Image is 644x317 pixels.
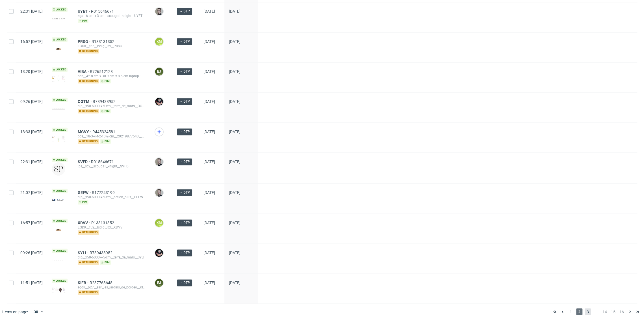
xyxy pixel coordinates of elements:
[179,9,190,14] span: → DTP
[78,260,99,265] span: returning
[179,159,190,164] span: → DTP
[203,39,215,44] span: [DATE]
[52,108,65,110] img: version_two_editor_design
[179,99,190,104] span: → DTP
[52,162,65,176] img: version_two_editor_design
[78,19,88,23] span: pim
[20,9,43,14] span: 22:31 [DATE]
[229,130,240,134] span: [DATE]
[52,189,68,193] span: Locked
[229,251,240,255] span: [DATE]
[91,221,115,225] a: R133131352
[203,130,215,134] span: [DATE]
[78,9,91,14] span: UYET
[78,190,92,195] a: GEFW
[78,225,146,230] div: EGDK__f52__lsdigi_ltd__XDVV
[52,37,68,42] span: Locked
[78,221,91,225] a: XDVV
[229,190,240,195] span: [DATE]
[52,136,65,142] img: version_two_editor_design.png
[100,109,111,113] span: pim
[52,67,68,72] span: Locked
[52,128,68,132] span: Locked
[78,134,146,139] div: bds__18-3-x-4-x-10-2-cm__20219877543__MGVY
[155,38,163,46] figcaption: KM
[52,158,68,162] span: Locked
[2,309,28,314] span: Items on page:
[229,281,240,285] span: [DATE]
[78,230,99,235] span: returning
[229,39,240,44] span: [DATE]
[229,221,240,225] span: [DATE]
[229,159,240,164] span: [DATE]
[52,7,68,12] span: Locked
[52,219,68,223] span: Locked
[568,308,574,315] span: 1
[78,99,93,104] span: OGTM
[155,249,163,257] img: Sylwia Święćkowska
[179,129,190,134] span: → DTP
[30,308,40,316] div: 30
[78,290,99,295] span: returning
[20,221,43,225] span: 16:57 [DATE]
[155,219,163,227] figcaption: KM
[20,39,43,44] span: 16:57 [DATE]
[20,99,43,104] span: 09:26 [DATE]
[203,159,215,164] span: [DATE]
[78,49,99,53] span: returning
[78,104,146,108] div: dlp__x50-6000-x-5-cm__terre_de_mars__OGTM
[78,251,90,255] a: SYLI
[78,139,99,144] span: returning
[78,281,90,285] a: KIFB
[52,226,65,234] img: version_two_editor_design.png
[92,190,116,195] a: R177243199
[155,279,163,287] figcaption: EJ
[179,39,190,44] span: → DTP
[93,99,117,104] a: R789438952
[593,308,599,315] span: ...
[155,68,163,76] figcaption: EJ
[78,109,99,113] span: returning
[52,98,68,102] span: Locked
[78,255,146,260] div: dlp__x50-6000-x-5-cm__terre_de_mars__SYLI
[78,69,90,74] a: VIBA
[203,221,215,225] span: [DATE]
[92,39,116,44] a: R133131352
[20,281,43,285] span: 11:51 [DATE]
[179,250,190,255] span: → DTP
[92,130,116,134] a: R445324581
[78,39,92,44] span: PRSG
[155,158,163,166] img: Krystian Gaza
[203,69,215,74] span: [DATE]
[52,199,65,201] img: version_two_editor_design.png
[78,130,92,134] a: MGVY
[229,9,240,14] span: [DATE]
[78,285,146,290] div: egdk__p27__earl_les_jardins_de_bordeo__KIFB
[78,195,146,199] div: dlp__x50-6000-x-5-cm__action_plus__GEFW
[78,159,91,164] a: SVFD
[179,280,190,285] span: → DTP
[20,159,43,164] span: 22:31 [DATE]
[100,260,111,265] span: pim
[90,69,114,74] a: R726512128
[91,159,115,164] a: R015646671
[602,308,608,315] span: 14
[78,14,146,18] div: kgs__6-cm-x-3-cm__scougall_knight__UYET
[585,308,591,315] span: 3
[203,99,215,104] span: [DATE]
[90,251,114,255] a: R789438952
[78,200,88,204] span: pim
[610,308,616,315] span: 15
[203,251,215,255] span: [DATE]
[20,130,43,134] span: 13:33 [DATE]
[229,99,240,104] span: [DATE]
[52,287,65,293] img: version_two_editor_design.png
